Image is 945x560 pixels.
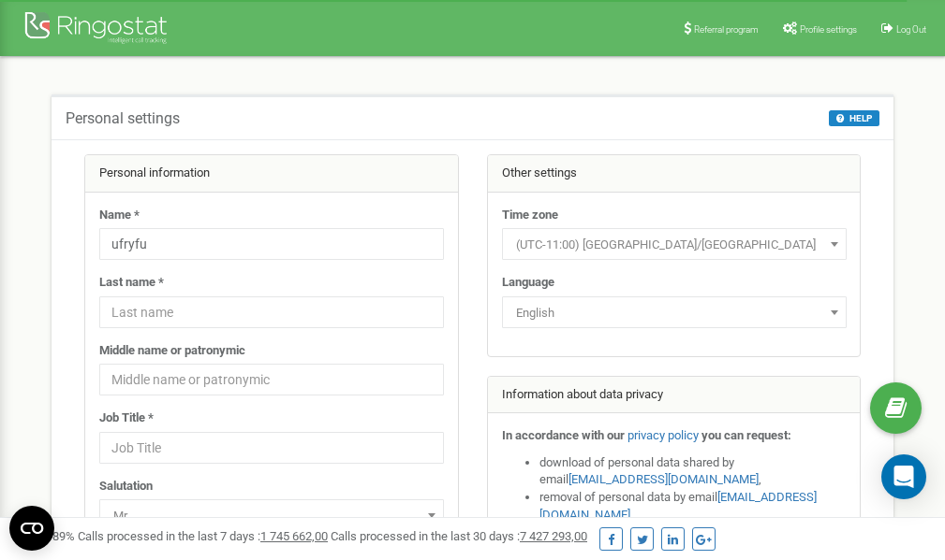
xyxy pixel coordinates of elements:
[99,228,444,260] input: Name
[628,428,699,442] a: privacy policy
[85,155,458,193] div: Personal information
[488,155,861,193] div: Other settings
[539,489,847,524] li: removal of personal data by email ,
[694,24,759,35] span: Referral program
[99,342,245,360] label: Middle name or patronymic
[99,274,164,292] label: Last name *
[99,296,444,328] input: Last name
[9,506,54,551] button: Open CMP widget
[99,207,140,224] label: Name *
[99,409,154,427] label: Job Title *
[520,529,587,543] u: 7 427 293,00
[502,274,554,292] label: Language
[502,428,625,442] strong: In accordance with our
[99,478,153,495] label: Salutation
[568,472,759,486] a: [EMAIL_ADDRESS][DOMAIN_NAME]
[829,110,879,126] button: HELP
[99,364,444,395] input: Middle name or patronymic
[502,228,847,260] span: (UTC-11:00) Pacific/Midway
[800,24,857,35] span: Profile settings
[896,24,926,35] span: Log Out
[509,300,840,326] span: English
[66,110,180,127] h5: Personal settings
[260,529,328,543] u: 1 745 662,00
[539,454,847,489] li: download of personal data shared by email ,
[701,428,791,442] strong: you can request:
[509,232,840,258] span: (UTC-11:00) Pacific/Midway
[331,529,587,543] span: Calls processed in the last 30 days :
[106,503,437,529] span: Mr.
[502,296,847,328] span: English
[99,499,444,531] span: Mr.
[881,454,926,499] div: Open Intercom Messenger
[99,432,444,464] input: Job Title
[502,207,558,224] label: Time zone
[488,377,861,414] div: Information about data privacy
[78,529,328,543] span: Calls processed in the last 7 days :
